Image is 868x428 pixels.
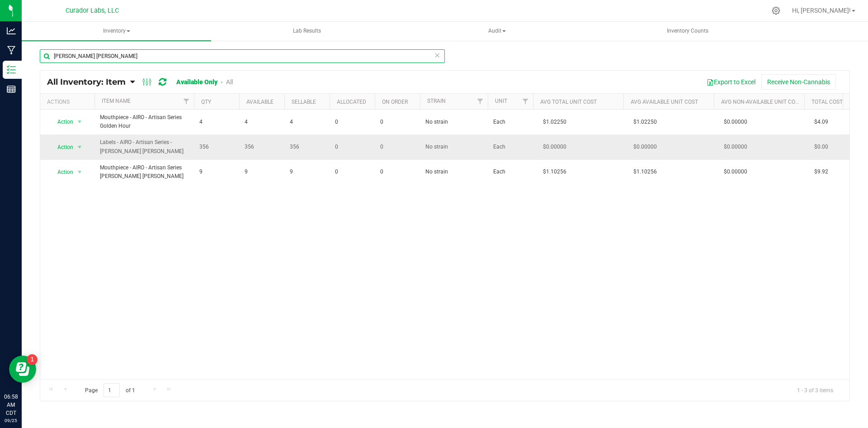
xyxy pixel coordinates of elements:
span: select [74,115,85,128]
inline-svg: Reports [7,85,16,94]
span: 356 [245,143,279,151]
span: select [74,141,85,154]
a: Qty [201,99,211,105]
span: 9 [199,168,234,176]
span: $0.00000 [538,140,571,154]
span: Mouthpiece - AIRO - Artisan Series Golden Hour [100,113,189,130]
span: $0.00000 [719,115,752,129]
span: $0.00000 [719,140,752,154]
span: 0 [380,168,415,176]
span: No strain [425,143,482,151]
a: Strain [427,98,446,104]
span: select [74,166,85,178]
a: Available [246,99,274,105]
inline-svg: Manufacturing [7,46,16,55]
a: Total Cost [811,99,843,105]
span: 0 [335,168,369,176]
iframe: Resource center unread badge [27,354,38,365]
span: Audit [403,22,591,40]
span: Page of 1 [77,383,142,397]
span: $0.00 [810,140,833,154]
a: On Order [382,99,408,105]
span: Inventory Counts [655,27,721,35]
span: Each [493,168,528,176]
a: Filter [518,94,533,109]
span: Lab Results [281,27,333,35]
span: Curador Labs, LLC [66,7,119,14]
span: Each [493,143,528,151]
span: $0.00000 [719,165,752,178]
span: No strain [425,168,482,176]
input: 1 [104,383,120,397]
input: Search Item Name, Retail Display Name, SKU, Part Number... [40,49,445,63]
iframe: Resource center [9,356,36,383]
span: $4.09 [810,115,833,129]
a: Item Name [102,98,131,104]
button: Receive Non-Cannabis [761,74,836,90]
span: No strain [425,118,482,126]
span: 356 [199,143,234,151]
inline-svg: Analytics [7,26,16,35]
a: Avg Total Unit Cost [540,99,597,105]
span: Mouthpiece - AIRO - Artisan Series [PERSON_NAME] [PERSON_NAME] [100,164,189,181]
a: Filter [473,94,488,109]
span: $9.92 [810,165,833,178]
a: Audit [402,22,592,41]
div: Manage settings [770,6,782,15]
span: 4 [199,118,234,126]
span: $1.10256 [538,165,571,178]
div: Actions [47,99,91,105]
a: Filter [179,94,194,109]
span: 0 [380,118,415,126]
span: 0 [335,118,369,126]
span: Action [49,166,74,178]
span: $1.02250 [629,115,661,129]
button: Export to Excel [701,74,761,90]
a: Avg Non-Available Unit Cost [721,99,802,105]
a: Sellable [292,99,316,105]
span: Action [49,141,74,154]
span: 356 [290,143,324,151]
span: Action [49,115,74,128]
a: Avg Available Unit Cost [631,99,698,105]
span: All Inventory: Item [47,77,126,87]
span: Each [493,118,528,126]
span: 4 [245,118,279,126]
p: 06:58 AM CDT [4,393,18,417]
span: Clear [434,49,440,61]
p: 09/25 [4,417,18,424]
a: Available Only [176,78,217,86]
span: Hi, [PERSON_NAME]! [792,7,851,14]
span: 0 [335,143,369,151]
span: $1.10256 [629,165,661,178]
span: 1 - 3 of 3 items [790,383,840,397]
span: Labels - AIRO - Artisan Series - [PERSON_NAME] [PERSON_NAME] [100,138,189,155]
span: 9 [290,168,324,176]
a: All [226,78,233,86]
span: 4 [290,118,324,126]
inline-svg: Inventory [7,65,16,74]
span: $1.02250 [538,115,571,129]
a: All Inventory: Item [47,77,130,87]
a: Inventory [22,22,211,41]
a: Inventory Counts [593,22,783,41]
span: $0.00000 [629,140,661,154]
a: Allocated [337,99,366,105]
a: Lab Results [212,22,401,41]
span: 9 [245,168,279,176]
a: Unit [495,98,507,104]
span: 0 [380,143,415,151]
